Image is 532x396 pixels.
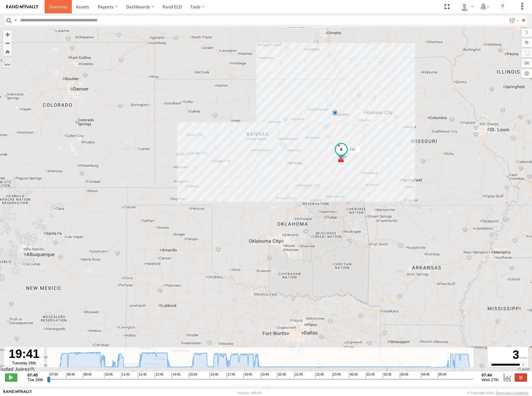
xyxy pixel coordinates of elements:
[49,373,58,378] span: 07:45
[138,373,146,378] span: 12:45
[260,373,269,378] span: 19:45
[421,373,430,378] span: 04:45
[515,373,527,381] label: Close
[507,16,520,25] label: Search Filter Options
[155,373,164,378] span: 13:45
[496,391,529,395] a: Terms and Conditions
[121,373,130,378] span: 11:45
[6,5,38,9] img: rand-logo.svg
[3,47,12,56] button: Zoom Home
[482,377,499,382] span: Wed 27th Aug 2025
[489,348,527,362] div: 3
[438,373,447,378] span: 05:45
[349,373,358,378] span: 00:45
[482,373,499,377] strong: 07:44
[13,16,18,25] label: Search Query
[294,373,303,378] span: 21:45
[277,373,286,378] span: 20:45
[189,373,197,378] span: 15:45
[521,69,532,78] label: Map Settings
[383,373,391,378] span: 02:45
[3,59,12,68] label: Measure
[28,373,43,377] strong: 07:45
[28,377,43,382] span: Tue 26th Aug 2025
[227,373,235,378] span: 17:45
[467,391,529,395] div: © Copyright 2025 -
[315,373,324,378] span: 22:45
[83,373,92,378] span: 09:45
[3,30,12,39] button: Zoom in
[458,2,476,11] div: Shane Miller
[66,373,75,378] span: 08:45
[243,373,252,378] span: 18:45
[498,2,508,12] i: ?
[104,373,113,378] span: 10:45
[238,391,261,395] div: Version: 306.00
[172,373,180,378] span: 14:45
[3,39,12,47] button: Zoom out
[3,390,32,396] a: Visit our Website
[332,373,341,378] span: 23:45
[400,373,408,378] span: 03:45
[366,373,375,378] span: 01:45
[5,373,17,381] label: Play/Stop
[210,373,218,378] span: 16:45
[349,147,355,152] span: 232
